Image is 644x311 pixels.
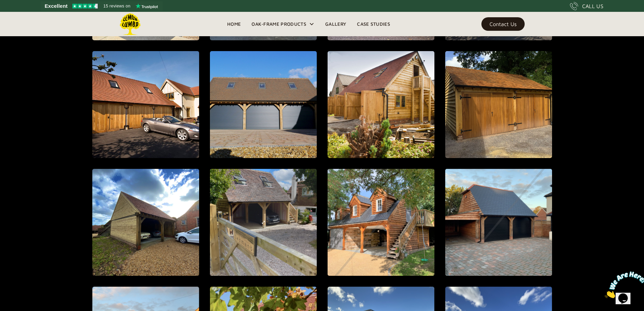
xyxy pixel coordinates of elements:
[3,3,45,29] img: Chat attention grabber
[222,19,246,29] a: Home
[210,51,317,158] a: open lightbox
[136,3,158,9] img: Trustpilot logo
[582,2,603,10] div: CALL US
[320,19,352,29] a: Gallery
[246,12,320,36] div: Oak-Frame Products
[41,1,163,11] a: See Lemon Lumba reviews on Trustpilot
[103,2,130,10] span: 15 reviews on
[3,3,5,8] span: 1
[570,2,603,10] a: CALL US
[210,169,317,276] a: open lightbox
[45,2,68,10] span: Excellent
[481,17,525,31] a: Contact Us
[72,4,98,8] img: Trustpilot 4.5 stars
[328,169,434,276] a: open lightbox
[92,169,199,276] a: open lightbox
[328,51,434,158] a: open lightbox
[252,20,306,28] div: Oak-Frame Products
[92,51,199,158] a: open lightbox
[445,51,552,158] a: open lightbox
[602,269,644,301] iframe: chat widget
[352,19,396,29] a: Case Studies
[445,169,552,276] a: open lightbox
[490,22,517,26] div: Contact Us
